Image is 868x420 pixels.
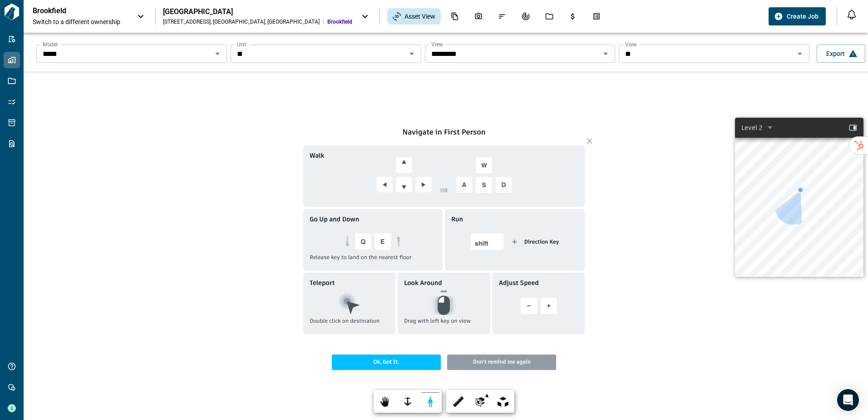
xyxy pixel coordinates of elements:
[451,215,463,224] span: Run
[837,389,859,411] div: Open Intercom Messenger
[431,40,443,48] label: View
[163,7,352,16] div: [GEOGRAPHIC_DATA]
[826,49,845,58] span: Export
[524,238,559,246] span: Direction Key
[310,278,335,287] span: Teleport
[310,215,359,224] span: Go Up and Down
[516,9,535,24] div: Renovation Record
[404,278,442,287] span: Look Around
[493,9,512,24] div: Issues & Info
[741,123,762,132] div: Level 2
[587,9,606,24] div: Takeoff Center
[211,47,224,60] button: Open
[817,45,865,63] button: Export
[310,151,324,160] span: Walk
[625,40,637,48] label: View
[844,7,859,22] button: Open notification feed
[33,17,128,26] span: Switch to a different ownership
[404,12,435,21] span: Asset View
[769,7,826,25] button: Create Job
[447,355,556,370] span: Don't remind me again
[33,6,114,15] p: Brookfield
[404,317,471,331] span: Drag with left key on view
[310,317,380,331] span: Double click on destination
[445,9,464,24] div: Documents
[599,47,612,60] button: Open
[310,254,412,268] span: Release key to land on the nearest floor
[499,278,539,287] span: Adjust Speed
[405,47,418,60] button: Open
[303,128,585,136] span: Navigate in First Person
[332,355,441,370] span: Ok, Got It.
[43,40,58,48] label: Model
[440,187,448,195] span: OR
[237,40,247,48] label: Unit
[540,9,559,24] div: Jobs
[387,8,441,25] div: Asset View
[327,18,352,25] span: Brookfield
[787,12,819,21] span: Create Job
[163,18,320,25] div: [STREET_ADDRESS] , [GEOGRAPHIC_DATA] , [GEOGRAPHIC_DATA]
[563,9,582,24] div: Budgets
[469,9,488,24] div: Photos
[794,47,806,60] button: Open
